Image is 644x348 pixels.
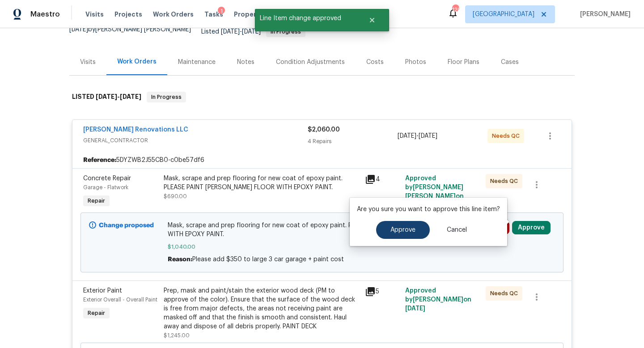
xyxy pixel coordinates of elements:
span: [DATE] [96,93,117,100]
span: Properties [234,10,269,19]
span: $1,040.00 [168,242,477,251]
span: [PERSON_NAME] [576,10,631,19]
button: Approve [512,221,551,234]
span: Visits [85,10,104,19]
div: 5DYZWB2J55CB0-c0be57df6 [72,152,572,168]
span: Mask, scrape and prep flooring for new coat of epoxy paint. PLEASE PAINT [PERSON_NAME] FLOOR WITH... [168,221,477,239]
span: [DATE] [69,26,88,33]
div: Condition Adjustments [276,58,345,67]
div: 1 [218,7,225,16]
span: In Progress [148,93,185,102]
span: GENERAL_CONTRACTOR [83,136,308,145]
span: Approved by [PERSON_NAME] on [405,288,471,312]
div: Photos [405,58,426,67]
span: Exterior Paint [83,288,122,294]
div: 120 [452,5,458,14]
span: Exterior Overall - Overall Paint [83,297,157,302]
span: Needs QC [492,132,523,140]
button: Close [357,11,387,29]
div: Costs [366,58,384,67]
span: Please add $350 to large 3 car garage + paint cost [192,256,344,263]
div: Work Orders [117,57,157,66]
div: 4 [365,174,400,185]
span: [DATE] [405,306,425,312]
span: Needs QC [490,177,521,186]
button: Approve [376,221,430,239]
span: Reason: [168,256,192,263]
span: In Progress [267,29,305,34]
span: Repair [84,309,109,318]
span: [DATE] [221,29,240,35]
span: [DATE] [398,133,416,139]
span: Cancel [447,227,467,233]
div: 4 Repairs [308,137,398,146]
b: Change proposed [99,222,154,229]
span: - [221,29,261,35]
div: Mask, scrape and prep flooring for new coat of epoxy paint. PLEASE PAINT [PERSON_NAME] FLOOR WITH... [164,174,360,192]
b: Reference: [83,156,116,165]
button: Cancel [432,221,481,239]
span: Tasks [204,11,223,17]
p: Are you sure you want to approve this line item? [357,205,500,214]
div: 5 [365,286,400,297]
span: [DATE] [419,133,437,139]
span: $690.00 [164,194,187,199]
span: Work Orders [153,10,194,19]
span: Approved by [PERSON_NAME] [PERSON_NAME] on [405,175,464,208]
span: Repair [84,196,109,205]
div: by [PERSON_NAME] [PERSON_NAME] [69,26,201,43]
div: Cases [501,58,519,67]
div: Visits [80,58,96,67]
div: Maintenance [178,58,216,67]
h6: LISTED [72,92,141,102]
span: Garage - Flatwork [83,185,128,190]
span: $2,060.00 [308,127,340,133]
div: Prep, mask and paint/stain the exterior wood deck (PM to approve of the color). Ensure that the s... [164,286,360,331]
span: Needs QC [490,289,521,298]
div: Floor Plans [448,58,479,67]
span: - [96,93,141,100]
span: Line Item change approved [255,9,357,28]
div: LISTED [DATE]-[DATE]In Progress [69,83,575,111]
span: - [398,132,437,140]
span: [DATE] [120,93,141,100]
span: [GEOGRAPHIC_DATA] [473,10,534,19]
span: Projects [114,10,142,19]
span: Maestro [30,10,60,19]
span: Approve [390,227,415,233]
span: Listed [201,29,305,35]
div: Notes [237,58,254,67]
span: [DATE] [242,29,261,35]
span: Concrete Repair [83,175,131,182]
a: [PERSON_NAME] Renovations LLC [83,127,188,133]
span: $1,245.00 [164,333,190,338]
